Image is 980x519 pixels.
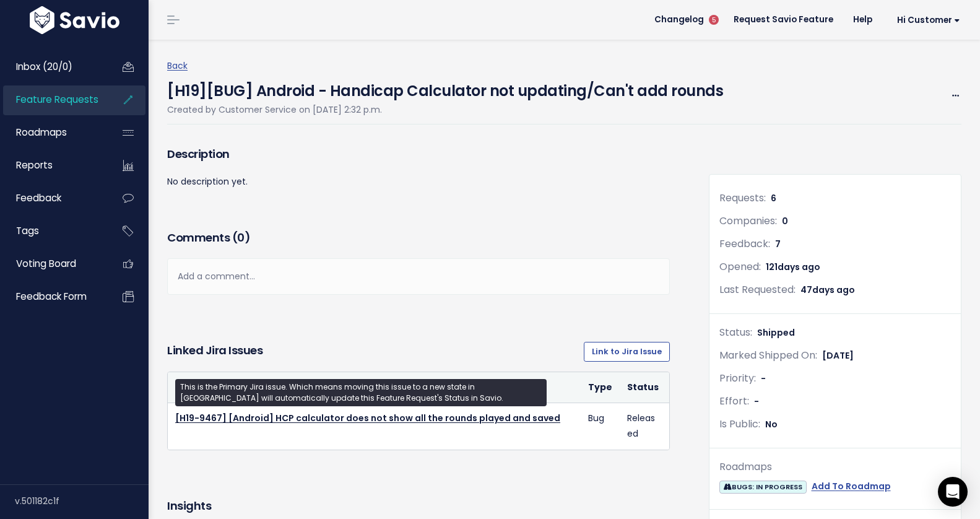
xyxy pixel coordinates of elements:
[167,174,670,190] p: No description yet.
[175,412,560,424] a: [H19-9467] [Android] HCP calculator does not show all the rounds played and saved
[3,151,103,180] a: Reports
[16,93,98,106] span: Feature Requests
[654,15,704,24] span: Changelog
[167,74,723,102] h4: [H19][BUG] Android - Handicap Calculator not updating/Can't add rounds
[3,217,103,245] a: Tags
[719,259,761,274] span: Opened:
[709,15,719,25] span: 5
[766,261,820,273] span: 121
[3,118,103,147] a: Roadmaps
[938,477,968,507] div: Open Intercom Messenger
[719,394,749,408] span: Effort:
[882,11,970,30] a: Hi Customer
[771,192,776,204] span: 6
[167,146,670,163] h3: Description
[620,372,666,403] th: Status
[719,282,796,297] span: Last Requested:
[822,349,854,362] span: [DATE]
[584,342,670,362] a: Link to Jira Issue
[719,481,806,494] span: BUGS: IN PROGRESS
[757,326,795,339] span: Shipped
[719,479,806,494] a: BUGS: IN PROGRESS
[581,372,620,403] th: Type
[719,371,756,385] span: Priority:
[167,59,188,72] a: Back
[812,284,855,296] span: days ago
[3,282,103,311] a: Feedback form
[168,372,581,403] th: Title
[719,214,777,228] span: Companies:
[167,497,211,515] h3: Insights
[167,103,382,116] span: Created by Customer Service on [DATE] 2:32 p.m.
[167,342,262,362] h3: Linked Jira issues
[3,184,103,212] a: Feedback
[719,237,770,251] span: Feedback:
[778,261,820,273] span: days ago
[27,6,123,34] img: logo-white.9d6f32f41409.svg
[16,257,76,270] span: Voting Board
[3,85,103,114] a: Feature Requests
[765,418,778,430] span: No
[719,417,760,431] span: Is Public:
[719,458,951,476] div: Roadmaps
[16,224,39,237] span: Tags
[16,60,72,73] span: Inbox (20/0)
[620,403,666,450] td: Released
[719,191,766,205] span: Requests:
[175,379,547,406] div: This is the Primary Jira issue. Which means moving this issue to a new state in [GEOGRAPHIC_DATA]...
[754,395,759,408] span: -
[843,11,882,29] a: Help
[16,191,61,204] span: Feedback
[16,159,53,172] span: Reports
[237,230,245,245] span: 0
[15,485,149,517] div: v.501182c1f
[775,238,781,250] span: 7
[800,284,855,296] span: 47
[719,348,817,362] span: Marked Shipped On:
[897,15,960,25] span: Hi Customer
[724,11,843,29] a: Request Savio Feature
[16,290,87,303] span: Feedback form
[782,215,788,227] span: 0
[3,250,103,278] a: Voting Board
[167,258,670,295] div: Add a comment...
[16,126,67,139] span: Roadmaps
[581,403,620,450] td: Bug
[812,479,891,494] a: Add To Roadmap
[719,325,752,339] span: Status:
[761,372,766,385] span: -
[167,229,670,246] h3: Comments ( )
[3,53,103,81] a: Inbox (20/0)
